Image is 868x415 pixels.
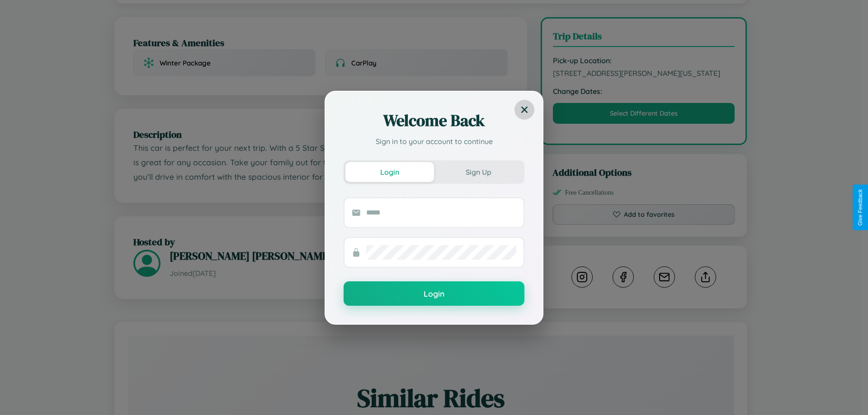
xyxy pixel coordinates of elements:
button: Sign Up [434,162,523,182]
button: Login [344,281,524,306]
div: Give Feedback [857,189,863,226]
p: Sign in to your account to continue [344,136,524,147]
button: Login [345,162,434,182]
h2: Welcome Back [344,110,524,131]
